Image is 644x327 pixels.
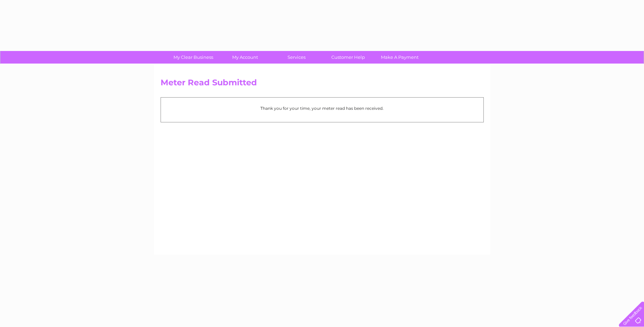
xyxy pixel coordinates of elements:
[372,51,428,64] a: Make A Payment
[165,51,221,64] a: My Clear Business
[164,105,480,111] p: Thank you for your time, your meter read has been received.
[320,51,376,64] a: Customer Help
[217,51,273,64] a: My Account
[269,51,325,64] a: Services
[161,78,484,91] h2: Meter Read Submitted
